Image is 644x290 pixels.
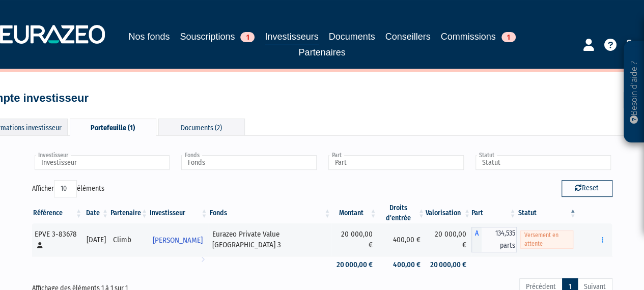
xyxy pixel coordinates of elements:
[298,45,345,60] a: Partenaires
[501,32,516,42] span: 1
[482,227,517,252] span: 134,535 parts
[378,256,426,274] td: 400,00 €
[329,30,375,44] a: Documents
[35,229,79,251] div: EPVE 3-83678
[471,227,482,252] span: A
[109,203,149,223] th: Partenaire: activer pour trier la colonne par ordre croissant
[149,229,208,250] a: [PERSON_NAME]
[54,180,77,197] select: Afficheréléments
[70,119,156,136] div: Portefeuille (1)
[32,180,104,197] label: Afficher éléments
[471,203,517,223] th: Part: activer pour trier la colonne par ordre croissant
[426,223,471,256] td: 20 000,00 €
[149,203,208,223] th: Investisseur: activer pour trier la colonne par ordre croissant
[158,119,245,135] div: Documents (2)
[87,235,106,245] div: [DATE]
[265,30,318,45] a: Investisseurs
[441,30,516,44] a: Commissions1
[180,30,255,44] a: Souscriptions1
[331,203,377,223] th: Montant: activer pour trier la colonne par ordre croissant
[471,227,517,252] div: A - Eurazeo Private Value Europe 3
[331,223,377,256] td: 20 000,00 €
[520,230,573,249] span: Versement en attente
[240,32,255,42] span: 1
[628,46,640,138] p: Besoin d'aide ?
[32,203,83,223] th: Référence : activer pour trier la colonne par ordre croissant
[212,229,328,251] div: Eurazeo Private Value [GEOGRAPHIC_DATA] 3
[208,203,331,223] th: Fonds: activer pour trier la colonne par ordre croissant
[128,30,170,44] a: Nos fonds
[385,30,431,44] a: Conseillers
[426,203,471,223] th: Valorisation: activer pour trier la colonne par ordre croissant
[109,223,149,256] td: Climb
[562,180,612,196] button: Reset
[153,231,203,250] span: [PERSON_NAME]
[378,203,426,223] th: Droits d'entrée: activer pour trier la colonne par ordre croissant
[37,242,43,248] i: [Français] Personne physique
[426,256,471,274] td: 20 000,00 €
[83,203,109,223] th: Date: activer pour trier la colonne par ordre croissant
[331,256,377,274] td: 20 000,00 €
[517,203,577,223] th: Statut : activer pour trier la colonne par ordre d&eacute;croissant
[201,250,204,269] i: Voir l'investisseur
[378,223,426,256] td: 400,00 €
